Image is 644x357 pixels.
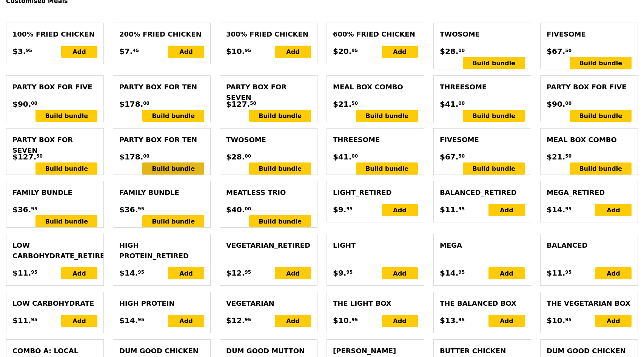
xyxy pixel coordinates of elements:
span: $14. [547,204,565,215]
span: $41. [440,98,458,110]
span: 00 [565,100,572,106]
div: [PERSON_NAME] [333,346,418,356]
span: 95 [138,206,144,212]
div: 100% Fried Chicken [12,29,97,40]
span: $67. [440,151,458,162]
span: 95 [31,206,37,212]
div: Fivesome [440,135,525,145]
div: Fivesome [547,29,632,40]
div: Build bundle [570,110,632,122]
span: $41. [333,151,351,162]
span: $14. [119,315,138,326]
span: $7. [119,46,132,57]
span: $9. [333,204,346,215]
span: 95 [31,269,37,275]
span: $178. [119,98,143,110]
div: The Light Box [333,298,418,309]
div: Add [61,46,97,58]
div: Build bundle [249,162,311,175]
div: Balanced_RETIRED [440,187,525,198]
div: Add [595,267,632,279]
div: Party Box for Five [12,82,97,92]
div: Vegetarian_RETIRED [226,240,311,251]
div: Party Box for Ten [119,135,204,145]
div: Build bundle [356,110,418,122]
div: The Vegetarian Box [547,298,632,309]
span: $178. [119,151,143,162]
span: $10. [547,315,565,326]
div: Meal Box Combo [547,135,632,145]
div: Add [488,204,525,216]
div: Add [168,267,204,279]
span: 00 [351,153,358,159]
span: $12. [226,315,245,326]
span: 50 [250,100,256,106]
div: Low Carbohydrate_RETIRED [12,240,97,261]
span: $127. [226,98,250,110]
div: Low Carbohydrate [12,298,97,309]
span: 95 [565,317,572,323]
span: $9. [333,267,346,279]
div: Meatless Trio [226,187,311,198]
span: $67. [547,46,565,57]
span: $3. [12,46,26,57]
div: 200% Fried Chicken [119,29,204,40]
div: Add [382,267,418,279]
div: Add [382,46,418,58]
div: Add [382,204,418,216]
span: 50 [351,100,358,106]
span: $14. [119,267,138,279]
div: 300% Fried Chicken [226,29,311,40]
span: 50 [36,153,43,159]
div: Party Box for Seven [12,135,97,156]
div: Build bundle [249,110,311,122]
span: $127. [12,151,36,162]
span: 50 [458,153,465,159]
span: 95 [458,269,465,275]
div: The Balanced Box [440,298,525,309]
div: Build bundle [570,162,632,175]
div: Build bundle [463,162,525,175]
div: Build bundle [463,110,525,122]
div: Add [61,267,97,279]
span: $11. [440,204,458,215]
span: 95 [245,317,251,323]
span: 95 [346,206,353,212]
div: Party Box for Five [547,82,632,92]
span: 00 [458,100,465,106]
div: Add [275,267,311,279]
span: $11. [12,315,31,326]
div: Add [382,315,418,327]
span: $90. [12,98,31,110]
span: 95 [26,47,32,54]
span: 95 [31,317,37,323]
span: 00 [245,153,251,159]
div: Build bundle [35,162,97,175]
span: $12. [226,267,245,279]
span: 95 [458,317,465,323]
div: Build bundle [142,215,204,227]
span: 95 [245,47,251,54]
span: 00 [143,153,149,159]
span: $10. [226,46,245,57]
span: 95 [351,47,358,54]
div: Light_RETIRED [333,187,418,198]
span: 00 [245,206,251,212]
span: 50 [565,47,572,54]
div: Threesome [440,82,525,92]
div: Dum Good Chicken [547,346,632,356]
div: Add [61,315,97,327]
div: Twosome [440,29,525,40]
div: Add [275,315,311,327]
span: $10. [333,315,351,326]
div: Party Box for Seven [226,82,311,103]
div: Build bundle [356,162,418,175]
div: Mega [440,240,525,251]
div: 600% Fried Chicken [333,29,418,40]
span: $14. [440,267,458,279]
span: $90. [547,98,565,110]
span: $36. [12,204,31,215]
div: Add [168,46,204,58]
div: Add [275,46,311,58]
div: Build bundle [35,110,97,122]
